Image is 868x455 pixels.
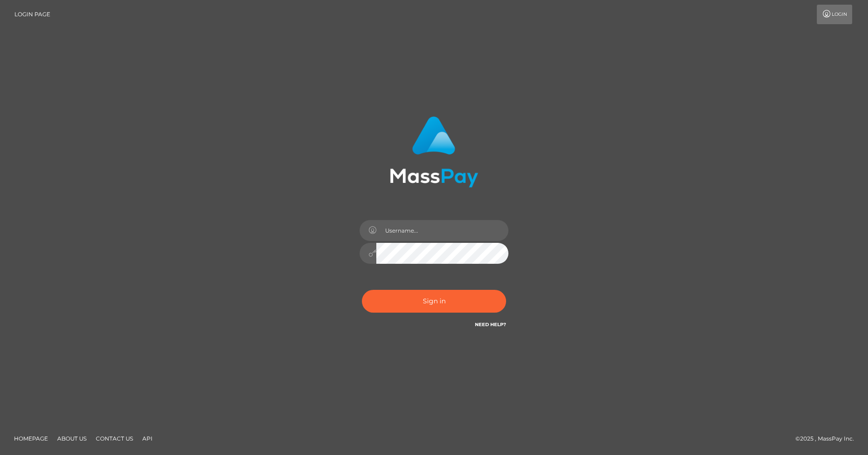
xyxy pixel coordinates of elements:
a: API [139,431,156,446]
a: About Us [53,431,90,446]
button: Sign in [362,290,506,313]
a: Contact Us [92,431,137,446]
input: Username... [376,220,508,241]
img: MassPay Login [390,116,478,187]
a: Homepage [10,431,52,446]
a: Login [817,5,852,24]
div: © 2025 , MassPay Inc. [795,434,861,444]
a: Need Help? [475,321,506,328]
a: Login Page [14,5,50,24]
